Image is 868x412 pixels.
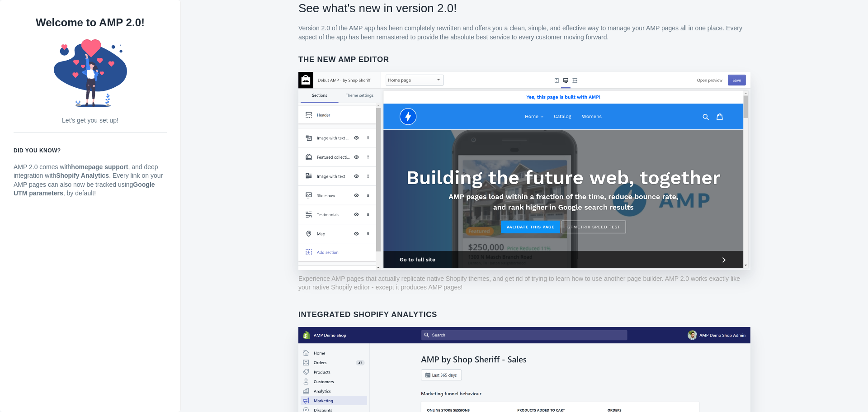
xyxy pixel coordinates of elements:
p: Let's get you set up! [14,116,167,125]
strong: homepage support [71,163,128,170]
h6: The new AMP Editor [298,55,750,64]
h1: Welcome to AMP 2.0! [14,14,167,32]
p: AMP 2.0 comes with , and deep integration with . Every link on your AMP pages can also now be tra... [14,163,167,198]
p: Experience AMP pages that actually replicate native Shopify themes, and get rid of trying to lear... [298,275,750,292]
img: amp-editor-1.png [298,72,750,270]
iframe: Drift Widget Chat Controller [823,367,857,401]
h6: Integrated Shopify Analytics [298,310,750,319]
strong: Shopify Analytics [56,172,109,179]
strong: Google UTM parameters [14,181,155,197]
p: Version 2.0 of the AMP app has been completely rewritten and offers you a clean, simple, and effe... [298,24,750,42]
h6: Did you know? [14,146,167,155]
